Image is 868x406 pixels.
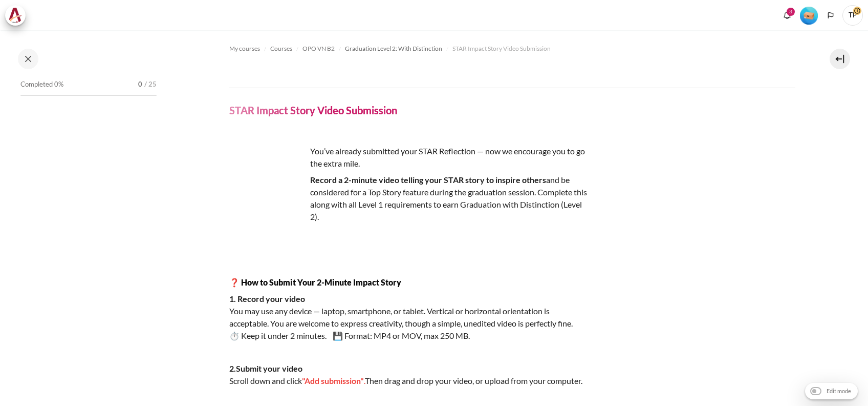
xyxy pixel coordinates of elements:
[229,294,305,303] strong: 1. Record your video
[452,44,551,53] span: STAR Impact Story Video Submission
[842,5,863,26] span: TP
[779,8,795,23] div: Show notification window with 3 new notifications
[270,44,292,53] span: Courses
[270,43,292,55] a: Courses
[823,8,838,23] button: Languages
[302,43,335,55] a: OPO VN B2
[796,6,822,25] a: Level #1
[229,277,401,287] strong: ❓ How to Submit Your 2-Minute Impact Story
[302,376,364,385] span: "Add submission"
[229,44,260,53] span: My courses
[229,43,260,55] a: My courses
[229,293,588,342] p: You may use any device — laptop, smartphone, or tablet. Vertical or horizontal orientation is acc...
[345,44,442,53] span: Graduation Level 2: With Distinction
[229,104,397,117] h4: STAR Impact Story Video Submission
[842,5,863,26] a: User menu
[787,8,795,16] div: 3
[800,6,818,25] div: Level #1
[229,174,588,223] p: and be considered for a Top Story feature during the graduation session. Complete this along with...
[302,44,335,53] span: OPO VN B2
[5,5,31,26] a: Architeck Architeck
[144,79,157,90] span: / 25
[229,40,795,57] nav: Navigation bar
[20,77,157,106] a: Completed 0% 0 / 25
[452,43,551,55] a: STAR Impact Story Video Submission
[138,79,142,90] span: 0
[8,8,23,23] img: Architeck
[229,145,588,170] p: You’ve already submitted your STAR Reflection — now we encourage you to go the extra mile.
[364,376,365,385] span: .
[229,362,588,387] p: Scroll down and click Then drag and drop your video, or upload from your computer.
[345,43,442,55] a: Graduation Level 2: With Distinction
[229,363,302,373] strong: 2.Submit your video
[20,79,63,90] span: Completed 0%
[800,7,818,25] img: Level #1
[229,145,306,222] img: wsed
[310,175,546,185] strong: Record a 2-minute video telling your STAR story to inspire others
